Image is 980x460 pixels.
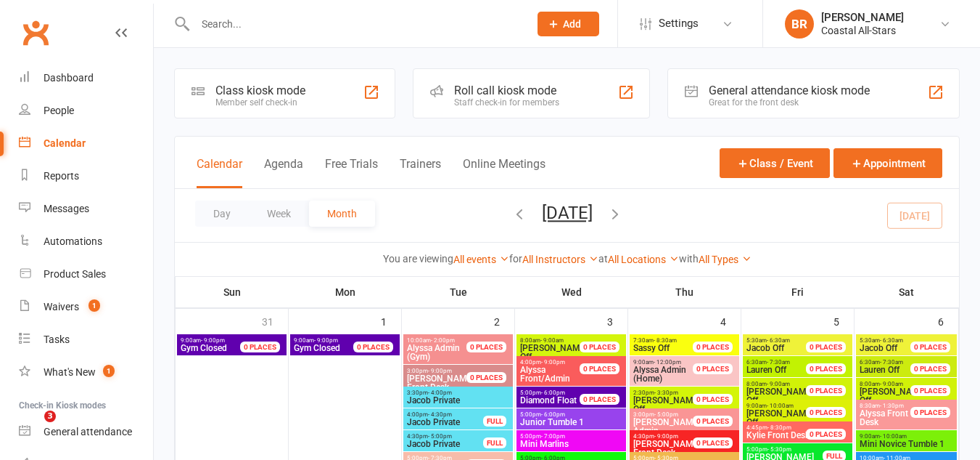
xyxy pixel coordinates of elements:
[540,337,564,344] span: - 9:00am
[406,337,484,344] span: 10:00am
[428,390,452,396] span: - 4:00pm
[746,424,823,431] span: 4:45pm
[463,157,545,188] button: Online Meetings
[633,365,686,375] span: Alyssa Admin
[633,390,710,396] span: 2:30pm
[806,363,846,374] div: 0 PLACES
[880,359,903,366] span: - 7:30am
[407,343,460,362] span: Alyssa Admin (Gym)
[19,323,153,356] a: Tasks
[520,365,570,384] span: Alyssa Front/Admin
[859,440,954,448] span: Mini Novice Tumble 1
[44,268,106,280] div: Product Sales
[654,390,678,396] span: - 3:30pm
[428,411,452,418] span: - 4:30pm
[215,97,305,108] div: Member self check-in
[860,387,927,405] span: [PERSON_NAME] Off
[519,337,597,344] span: 8:00am
[541,390,565,396] span: - 6:00pm
[767,424,791,431] span: - 8:30pm
[628,277,741,307] th: Thu
[454,97,559,108] div: Staff check-in for members
[406,396,510,405] span: Jacob Private
[466,372,506,383] div: 0 PLACES
[19,160,153,193] a: Reports
[383,253,453,265] strong: You are viewing
[262,309,288,333] div: 31
[519,433,623,440] span: 5:00pm
[519,440,623,448] span: Mini Marlins
[746,359,823,366] span: 6:30am
[294,343,340,353] span: Gym Closed
[833,309,854,333] div: 5
[88,299,100,312] span: 1
[633,411,710,418] span: 3:00pm
[289,277,402,307] th: Mon
[44,203,89,214] div: Messages
[880,381,903,387] span: - 9:00am
[860,343,897,353] span: Jacob Off
[249,201,309,227] button: Week
[767,359,790,366] span: - 7:30am
[709,97,870,108] div: Great for the front desk
[741,277,855,307] th: Fri
[806,342,846,352] div: 0 PLACES
[19,356,153,389] a: What's New1
[633,395,701,414] span: [PERSON_NAME] Off
[44,334,70,345] div: Tasks
[19,225,153,258] a: Automations
[859,433,954,440] span: 9:00am
[19,193,153,225] a: Messages
[938,309,958,333] div: 6
[215,84,305,97] div: Class kiosk mode
[679,253,699,265] strong: with
[580,363,619,374] div: 0 PLACES
[860,365,899,375] span: Lauren Off
[746,381,823,387] span: 8:00am
[522,254,598,265] a: All Instructors
[520,343,588,362] span: [PERSON_NAME] Off
[519,418,623,427] span: Junior Tumble 1
[431,337,455,344] span: - 2:00pm
[44,137,86,149] div: Calendar
[407,374,474,392] span: [PERSON_NAME] Front Desk
[325,157,378,188] button: Free Trials
[519,359,597,366] span: 4:00pm
[483,416,506,427] div: FULL
[746,446,823,453] span: 5:00pm
[633,366,710,383] span: (Home)
[19,62,153,94] a: Dashboard
[454,84,559,97] div: Roll call kiosk mode
[821,24,904,37] div: Coastal All-Stars
[699,254,752,265] a: All Types
[654,337,677,344] span: - 8:30am
[910,385,950,396] div: 0 PLACES
[709,84,870,97] div: General attendance kiosk mode
[541,359,565,366] span: - 9:00pm
[406,411,484,418] span: 4:00pm
[19,416,153,448] a: General attendance kiosk mode
[767,337,790,344] span: - 6:30am
[746,430,810,440] span: Kylie Front Desk
[767,446,791,453] span: - 5:30pm
[406,368,484,374] span: 3:00pm
[466,342,506,352] div: 0 PLACES
[693,342,733,352] div: 0 PLACES
[428,368,452,374] span: - 9:00pm
[15,411,49,445] iframe: Intercom live chat
[693,437,733,448] div: 0 PLACES
[309,201,375,227] button: Month
[19,258,153,291] a: Product Sales
[201,337,225,344] span: - 9:00pm
[44,366,96,378] div: What's New
[720,148,830,178] button: Class / Event
[880,337,903,344] span: - 6:30am
[181,343,227,353] span: Gym Closed
[859,337,928,344] span: 5:30am
[494,309,514,333] div: 2
[19,291,153,323] a: Waivers 1
[483,437,506,448] div: FULL
[806,385,846,396] div: 0 PLACES
[580,394,619,405] div: 0 PLACES
[910,363,950,374] div: 0 PLACES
